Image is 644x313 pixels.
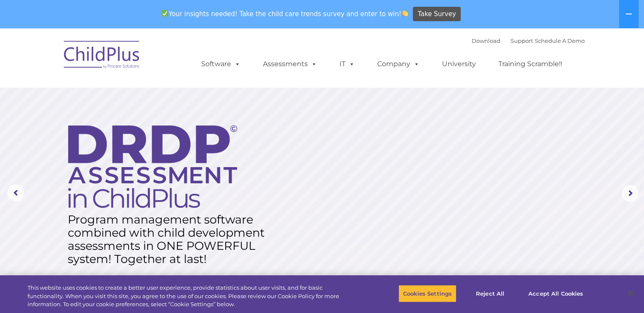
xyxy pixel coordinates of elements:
a: Company [369,56,428,73]
a: Assessments [254,56,326,73]
span: Last name [118,56,144,62]
img: ChildPlus by Procare Solutions [60,35,144,77]
button: Close [621,284,640,303]
a: Support [511,37,533,44]
font: | [472,37,585,44]
button: Reject All [464,285,517,302]
img: DRDP Assessment in ChildPlus [68,125,237,208]
img: ✅ [162,10,168,17]
a: Software [193,56,249,73]
div: This website uses cookies to create a better user experience, provide statistics about user visit... [28,284,354,309]
a: University [434,56,484,73]
a: Training Scramble!! [490,56,571,73]
a: Schedule A Demo [535,37,585,44]
a: Take Survey [413,7,461,22]
a: Download [472,37,500,44]
span: Your insights needed! Take the child care trends survey and enter to win! [158,6,412,22]
a: IT [331,56,363,73]
button: Cookies Settings [398,285,456,302]
button: Accept All Cookies [524,285,588,302]
span: Phone number [118,91,154,97]
img: 👏 [402,10,408,17]
rs-layer: Program management software combined with child development assessments in ONE POWERFUL system! T... [68,213,274,265]
span: Take Survey [418,7,456,22]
